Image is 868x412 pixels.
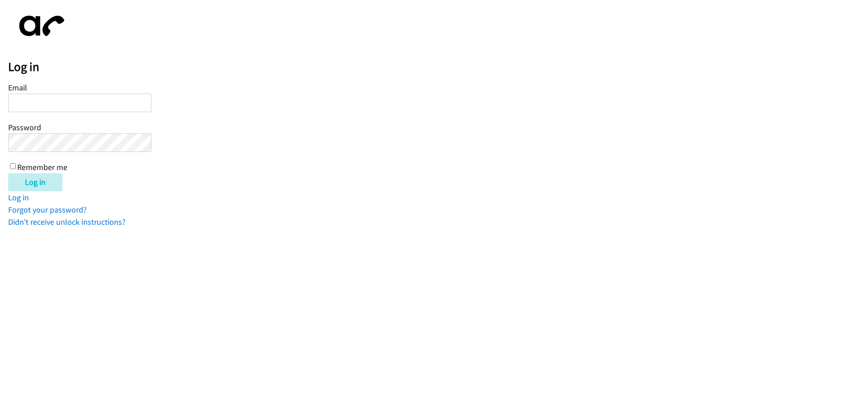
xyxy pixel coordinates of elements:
[8,8,71,44] img: aphone-8a226864a2ddd6a5e75d1ebefc011f4aa8f32683c2d82f3fb0802fe031f96514.svg
[8,82,27,93] label: Email
[8,122,41,133] label: Password
[17,162,67,172] label: Remember me
[8,192,29,203] a: Log in
[8,217,126,227] a: Didn't receive unlock instructions?
[8,173,62,191] input: Log in
[8,204,87,215] a: Forgot your password?
[8,59,868,75] h2: Log in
